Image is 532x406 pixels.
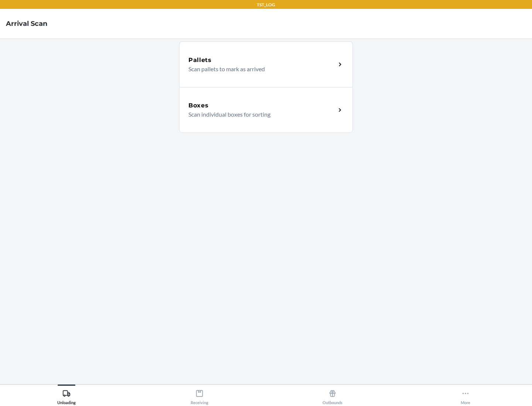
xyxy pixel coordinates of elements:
p: Scan pallets to mark as arrived [188,65,330,73]
a: BoxesScan individual boxes for sorting [179,87,353,133]
a: PalletsScan pallets to mark as arrived [179,41,353,87]
h5: Boxes [188,101,209,110]
div: Outbounds [323,386,342,405]
p: Scan individual boxes for sorting [188,110,330,119]
button: More [399,385,532,405]
button: Outbounds [266,385,399,405]
button: Receiving [133,385,266,405]
p: TST_LOG [257,1,275,8]
h4: Arrival Scan [6,19,47,28]
div: More [461,386,470,405]
div: Receiving [191,386,208,405]
h5: Pallets [188,56,212,65]
div: Unloading [57,386,76,405]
